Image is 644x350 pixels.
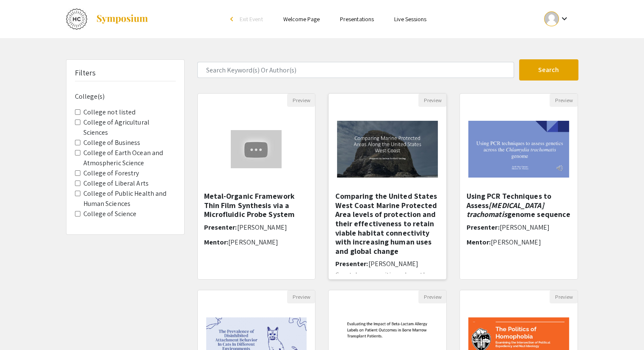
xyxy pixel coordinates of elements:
p: Coastal communities rely on the ... [335,272,440,278]
a: Presentations [340,15,374,23]
input: Search Keyword(s) Or Author(s) [197,62,514,78]
img: HC Thesis Research Conference 2023 [66,8,87,30]
div: Open Presentation <p><span style="background-color: transparent; color: rgb(0, 0, 0);">Metal-Orga... [197,93,316,280]
img: Symposium by ForagerOne [96,14,149,24]
button: Preview [418,94,446,107]
button: Preview [418,290,446,303]
a: Live Sessions [394,15,426,23]
h6: Presenter: [204,223,309,231]
a: Welcome Page [283,15,320,23]
button: Preview [287,290,315,303]
h5: Metal-Organic Framework Thin Film Synthesis via a Microfluidic Probe System [204,192,309,219]
h5: Comparing the United States West Coast Marine Protected Area levels of protection and their effec... [335,192,440,256]
button: Preview [550,94,578,107]
h6: Presenter: [335,260,440,268]
img: <p>Comparing the United States West Coast Marine Protected Area levels of protection and their ef... [329,112,446,186]
div: arrow_back_ios [230,17,235,22]
h5: Using PCR Techniques to Assess genome sequence [466,192,571,219]
label: College not listed [83,107,136,117]
button: Expand account dropdown [535,9,578,28]
span: Mentor: [204,238,229,247]
span: [PERSON_NAME] [228,238,278,247]
img: <p><span style="background-color: transparent; color: rgb(0, 0, 0);">Metal-Organic Framework Thin... [222,122,290,177]
label: College of Public Health and Human Sciences [83,189,176,209]
button: Search [519,59,578,81]
h6: Presenter: [466,223,571,231]
label: College of Forestry [83,168,139,178]
span: Mentor: [466,238,491,247]
span: [PERSON_NAME] [491,238,541,247]
label: College of Liberal Arts [83,178,149,189]
div: Open Presentation <p class="ql-align-center"><span style="background-color: transparent; color: r... [459,93,578,280]
span: [PERSON_NAME] [499,223,549,232]
label: College of Business [83,138,141,148]
span: [PERSON_NAME] [368,259,418,268]
label: College of Earth Ocean and Atmospheric Science [83,148,176,168]
mat-icon: Expand account dropdown [559,14,569,24]
label: College of Agricultural Sciences [83,117,176,138]
span: Exit Event [240,15,263,23]
span: [PERSON_NAME] [237,223,287,232]
div: Open Presentation <p>Comparing the United States West Coast Marine Protected Area levels of prote... [328,93,447,280]
img: <p class="ql-align-center"><span style="background-color: transparent; color: rgb(0, 0, 0);">Usin... [460,112,578,186]
h6: College(s) [75,92,176,100]
button: Preview [550,290,578,303]
label: College of Science [83,209,137,219]
iframe: Chat [6,312,36,344]
h5: Filters [75,68,96,78]
em: [MEDICAL_DATA] trachomatis [466,200,544,219]
a: HC Thesis Research Conference 2023 [66,8,149,30]
button: Preview [287,94,315,107]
